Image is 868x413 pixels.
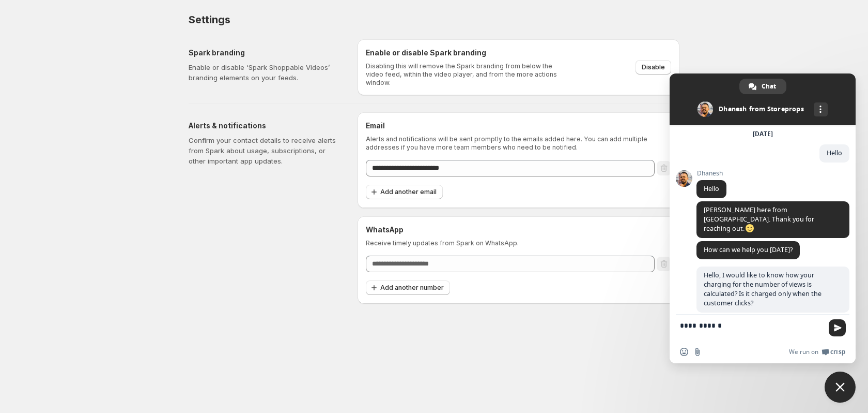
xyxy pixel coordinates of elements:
[366,225,671,235] h6: WhatsApp
[366,121,671,131] h6: Email
[696,170,726,177] span: Dhanesh
[830,348,845,356] span: Crisp
[825,372,856,403] a: Close chat
[366,239,671,247] p: Receive timely updates from Spark on WhatsApp.
[693,348,702,356] span: Send a file
[704,245,793,254] span: How can we help you [DATE]?
[366,185,443,199] button: Add another email
[704,184,719,193] span: Hello
[739,79,786,94] a: Chat
[366,135,671,152] p: Alerts and notifications will be sent promptly to the emails added here. You can add multiple add...
[704,205,814,233] span: [PERSON_NAME] here from [GEOGRAPHIC_DATA]. Thank you for reaching out.
[642,63,665,71] span: Disable
[680,315,825,341] textarea: Compose your message...
[753,131,773,137] div: [DATE]
[636,60,671,75] button: Disable
[189,121,341,131] h5: Alerts & notifications
[366,62,564,87] p: Disabling this will remove the Spark branding from below the video feed, within the video player,...
[789,348,845,356] a: We run onCrisp
[189,13,230,26] span: Settings
[189,135,341,166] p: Confirm your contact details to receive alerts from Spark about usage, subscriptions, or other im...
[680,348,688,356] span: Insert an emoji
[189,62,341,83] p: Enable or disable ‘Spark Shoppable Videos’ branding elements on your feeds.
[829,319,846,336] span: Send
[827,149,842,157] span: Hello
[380,188,437,196] span: Add another email
[189,48,341,58] h5: Spark branding
[366,48,564,58] h6: Enable or disable Spark branding
[380,284,444,292] span: Add another number
[366,281,450,295] button: Add another number
[789,348,818,356] span: We run on
[704,271,822,307] span: Hello, I would like to know how your charging for the number of views is calculated? Is it charge...
[762,79,776,94] span: Chat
